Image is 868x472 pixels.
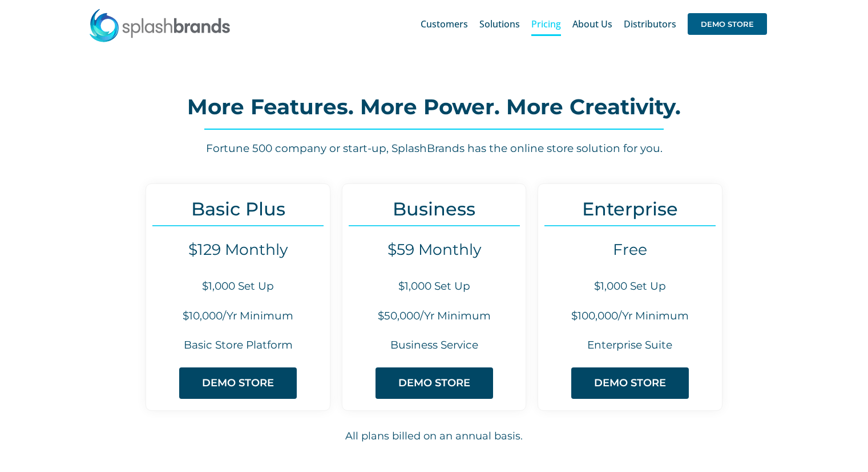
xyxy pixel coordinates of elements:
[688,13,767,35] span: DEMO STORE
[538,309,721,324] h6: $100,000/Yr Minimum
[43,429,825,444] h6: All plans billed on an annual basis.
[179,367,297,399] a: DEMO STORE
[421,19,468,29] span: Customers
[479,19,520,29] span: Solutions
[571,367,689,399] a: DEMO STORE
[538,198,721,219] h3: Enterprise
[342,338,526,353] h6: Business Service
[531,6,561,42] a: Pricing
[342,279,526,294] h6: $1,000 Set Up
[376,367,493,399] a: DEMO STORE
[146,338,329,353] h6: Basic Store Platform
[202,377,274,389] span: DEMO STORE
[688,6,767,42] a: DEMO STORE
[531,19,561,29] span: Pricing
[342,241,526,259] h4: $59 Monthly
[342,309,526,324] h6: $50,000/Yr Minimum
[594,377,666,389] span: DEMO STORE
[538,279,721,294] h6: $1,000 Set Up
[421,6,468,42] a: Customers
[624,6,676,42] a: Distributors
[572,19,612,29] span: About Us
[538,241,721,259] h4: Free
[342,198,526,219] h3: Business
[421,6,767,42] nav: Main Menu
[624,19,676,29] span: Distributors
[88,8,231,42] img: SplashBrands.com Logo
[57,141,811,157] h6: Fortune 500 company or start-up, SplashBrands has the online store solution for you.
[146,198,329,219] h3: Basic Plus
[146,241,329,259] h4: $129 Monthly
[146,309,329,324] h6: $10,000/Yr Minimum
[57,95,811,118] h2: More Features. More Power. More Creativity.
[538,338,721,353] h6: Enterprise Suite
[398,377,470,389] span: DEMO STORE
[146,279,329,294] h6: $1,000 Set Up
